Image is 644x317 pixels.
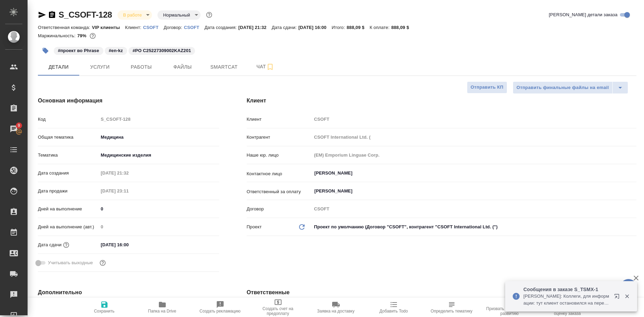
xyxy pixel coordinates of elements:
[161,12,192,18] button: Нормальный
[317,309,354,314] span: Заявка на доставку
[620,279,637,296] button: 🙏
[549,11,617,18] span: [PERSON_NAME] детали заказа
[200,309,241,314] span: Создать рекламацию
[633,172,634,174] button: Open
[298,25,332,30] p: [DATE] 16:00
[370,25,391,30] p: К оплате:
[38,11,46,19] button: Скопировать ссылку для ЯМессенджера
[143,25,164,30] p: CSOFT
[148,309,176,314] span: Папка на Drive
[42,63,75,71] span: Детали
[13,122,24,129] span: 9
[311,114,636,124] input: Пустое поле
[620,293,634,299] button: Закрыть
[247,152,312,159] p: Наше юр. лицо
[249,62,282,71] span: Чат
[253,306,303,316] span: Создать счет на предоплату
[379,309,408,314] span: Добавить Todo
[517,84,609,92] span: Отправить финальные файлы на email
[311,221,636,233] div: Проект по умолчанию (Договор "CSOFT", контрагент "CSOFT International Ltd. (")
[83,63,116,71] span: Услуги
[247,188,312,195] p: Ответственный за оплату
[481,298,539,317] button: Призвать менеджера по развитию
[38,288,219,297] h4: Дополнительно
[272,25,298,30] p: Дата сдачи:
[98,222,219,232] input: Пустое поле
[62,240,71,249] button: Если добавить услуги и заполнить их объемом, то дата рассчитается автоматически
[523,293,610,307] p: [PERSON_NAME]: Коллеги, для информации: тут клиент остановился на переводе с нуля (вариант 2). Ка...
[205,10,214,19] button: Доп статусы указывают на важность/срочность заказа
[266,63,274,71] svg: Подписаться
[94,309,115,314] span: Сохранить
[311,132,636,142] input: Пустое поле
[311,150,636,160] input: Пустое поле
[247,170,312,177] p: Контактное лицо
[247,97,636,105] h4: Клиент
[431,309,472,314] span: Определить тематику
[75,298,133,317] button: Сохранить
[98,204,219,214] input: ✎ Введи что-нибудь
[423,298,481,317] button: Определить тематику
[98,186,159,196] input: Пустое поле
[467,81,507,93] button: Отправить КП
[38,241,62,248] p: Дата сдачи
[48,11,56,19] button: Скопировать ссылку
[38,224,98,230] p: Дней на выполнение (авт.)
[38,152,98,159] p: Тематика
[48,259,93,266] span: Учитывать выходные
[307,298,365,317] button: Заявка на доставку
[98,114,219,124] input: Пустое поле
[164,25,184,30] p: Договор:
[125,25,143,30] p: Клиент:
[247,206,312,212] p: Договор
[184,24,205,30] a: CSOFT
[610,289,626,306] button: Открыть в новой вкладке
[121,12,144,18] button: В работе
[249,298,307,317] button: Создать счет на предоплату
[191,298,249,317] button: Создать рекламацию
[38,116,98,123] p: Код
[311,204,636,214] input: Пустое поле
[98,240,159,250] input: ✎ Введи что-нибудь
[347,25,370,30] p: 888,09 $
[77,33,88,38] p: 79%
[98,149,219,161] div: Медицинские изделия
[523,286,610,293] p: Сообщения в заказе S_TSMX-1
[38,134,98,141] p: Общая тематика
[247,288,636,297] h4: Ответственные
[238,25,272,30] p: [DATE] 21:32
[38,206,98,212] p: Дней на выполнение
[38,188,98,195] p: Дата продажи
[38,25,92,30] p: Ответственная команда:
[247,116,312,123] p: Клиент
[2,120,26,138] a: 9
[38,33,77,38] p: Маржинальность:
[117,10,152,20] div: В работе
[38,97,219,105] h4: Основная информация
[133,47,191,54] p: #PO C25227309002KAZ201
[204,25,238,30] p: Дата создания:
[166,63,199,71] span: Файлы
[365,298,423,317] button: Добавить Todo
[332,25,347,30] p: Итого:
[133,298,191,317] button: Папка на Drive
[485,306,534,316] span: Призвать менеджера по развитию
[391,25,414,30] p: 888,09 $
[471,83,503,91] span: Отправить КП
[247,134,312,141] p: Контрагент
[38,43,53,58] button: Добавить тэг
[58,47,99,54] p: #проект во Phrase
[109,47,123,54] p: #en-kz
[38,170,98,177] p: Дата создания
[513,81,628,94] div: split button
[59,10,112,19] a: S_CSOFT-128
[98,131,219,143] div: Медицина
[98,258,107,267] button: Выбери, если сб и вс нужно считать рабочими днями для выполнения заказа.
[143,24,164,30] a: CSOFT
[184,25,205,30] p: CSOFT
[157,10,200,20] div: В работе
[633,190,634,192] button: Open
[92,25,125,30] p: VIP клиенты
[125,63,158,71] span: Работы
[247,224,262,230] p: Проект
